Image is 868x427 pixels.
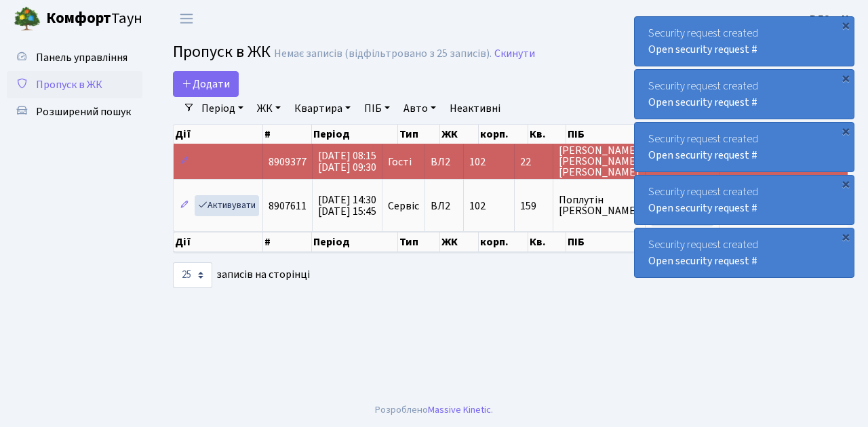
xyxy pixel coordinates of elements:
[444,97,506,120] a: Неактивні
[648,95,757,110] a: Open security request #
[398,97,441,120] a: Авто
[440,125,479,144] th: ЖК
[36,77,102,92] span: Пропуск в ЖК
[318,148,376,175] span: [DATE] 08:15 [DATE] 09:30
[528,125,566,144] th: Кв.
[14,5,41,33] img: logo.png
[398,232,440,252] th: Тип
[566,125,642,144] th: ПІБ
[494,47,535,60] a: Скинути
[635,123,854,171] div: Security request created
[559,195,639,216] span: Поплутін [PERSON_NAME]
[36,50,127,65] span: Панель управління
[648,42,757,57] a: Open security request #
[839,18,852,32] div: ×
[312,125,398,144] th: Період
[520,157,547,167] span: 22
[635,228,854,277] div: Security request created
[839,71,852,85] div: ×
[648,148,757,163] a: Open security request #
[318,192,376,219] span: [DATE] 14:30 [DATE] 15:45
[173,71,239,97] a: Додати
[479,232,528,252] th: корп.
[428,403,491,417] a: Massive Kinetic
[170,7,203,30] button: Переключити навігацію
[528,232,566,252] th: Кв.
[559,145,639,178] span: [PERSON_NAME] [PERSON_NAME] [PERSON_NAME]
[431,201,458,211] span: ВЛ2
[289,97,356,120] a: Квартира
[359,97,395,120] a: ПІБ
[431,157,458,167] span: ВЛ2
[810,12,852,26] b: ВЛ2 -. К.
[388,201,419,211] span: Сервіс
[398,125,440,144] th: Тип
[375,403,493,418] div: Розроблено .
[36,104,131,119] span: Розширений пошук
[479,125,528,144] th: корп.
[173,40,271,64] span: Пропуск в ЖК
[635,176,854,224] div: Security request created
[263,232,312,252] th: #
[196,97,249,120] a: Період
[810,11,852,27] a: ВЛ2 -. К.
[173,262,212,288] select: записів на сторінці
[174,125,263,144] th: Дії
[839,177,852,190] div: ×
[252,97,286,120] a: ЖК
[566,232,642,252] th: ПІБ
[263,125,312,144] th: #
[388,157,412,167] span: Гості
[520,201,547,211] span: 159
[274,47,492,60] div: Немає записів (відфільтровано з 25 записів).
[173,262,310,288] label: записів на сторінці
[635,70,854,119] div: Security request created
[469,155,486,169] span: 102
[440,232,479,252] th: ЖК
[839,124,852,138] div: ×
[7,44,142,71] a: Панель управління
[269,155,307,169] span: 8909377
[46,7,142,30] span: Таун
[269,199,307,213] span: 8907611
[174,232,263,252] th: Дії
[195,195,259,216] a: Активувати
[46,7,111,29] b: Комфорт
[182,77,230,91] span: Додати
[635,17,854,66] div: Security request created
[7,98,142,125] a: Розширений пошук
[312,232,398,252] th: Період
[7,71,142,98] a: Пропуск в ЖК
[469,199,486,213] span: 102
[648,201,757,216] a: Open security request #
[648,253,757,268] a: Open security request #
[839,230,852,243] div: ×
